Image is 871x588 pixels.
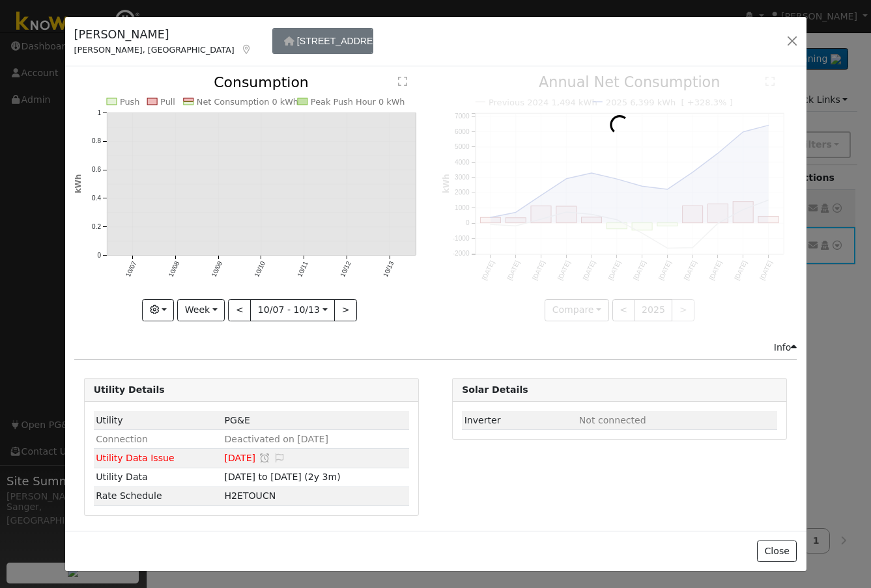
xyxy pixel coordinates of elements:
[74,26,253,43] h5: [PERSON_NAME]
[774,341,797,354] div: Info
[177,299,225,321] button: Week
[225,434,328,444] span: Deactivated on [DATE]
[241,44,253,55] a: Map
[94,384,165,395] strong: Utility Details
[398,76,407,87] text: 
[97,252,101,259] text: 0
[225,453,256,463] span: [DATE]
[297,36,388,46] span: [STREET_ADDRESS]
[74,174,83,194] text: kWh
[97,109,101,116] text: 1
[160,97,175,107] text: Pull
[92,223,101,230] text: 0.2
[253,260,266,278] text: 10/10
[225,490,276,501] span: K
[225,472,341,482] span: [DATE] to [DATE] (2y 3m)
[74,45,235,55] span: [PERSON_NAME], [GEOGRAPHIC_DATA]
[96,453,174,463] span: Utility Data Issue
[334,299,357,321] button: >
[250,299,335,321] button: 10/07 - 10/13
[94,487,222,505] td: Rate Schedule
[94,411,222,430] td: Utility
[228,299,251,321] button: <
[259,453,270,463] a: Snooze this issue
[210,260,223,278] text: 10/09
[296,260,309,278] text: 10/11
[92,167,101,174] text: 0.6
[339,260,352,278] text: 10/12
[757,541,797,563] button: Close
[124,260,138,278] text: 10/07
[579,415,646,425] span: ID: null, authorized: 06/27/23
[96,434,148,444] span: Connection
[167,260,180,278] text: 10/08
[311,97,405,107] text: Peak Push Hour 0 kWh
[382,260,395,278] text: 10/13
[462,384,528,395] strong: Solar Details
[196,97,298,107] text: Net Consumption 0 kWh
[225,415,250,425] span: ID: 13258559, authorized: 11/07/23
[94,468,222,487] td: Utility Data
[462,411,577,430] td: Inverter
[92,195,101,202] text: 0.4
[274,453,285,462] i: Edit Issue
[120,97,140,107] text: Push
[272,28,373,54] button: [STREET_ADDRESS]
[92,138,101,145] text: 0.8
[214,74,309,90] text: Consumption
